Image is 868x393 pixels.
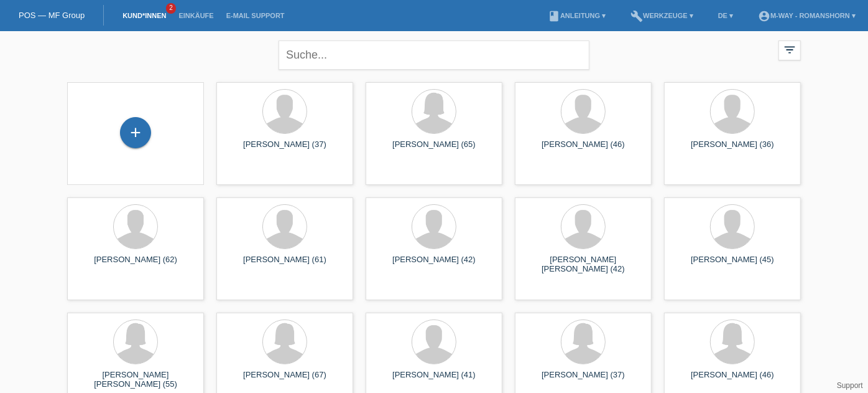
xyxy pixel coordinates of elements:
[783,43,796,57] i: filter_list
[712,12,739,19] a: DE ▾
[376,255,492,275] div: [PERSON_NAME] (42)
[752,12,862,19] a: account_circlem-way - Romanshorn ▾
[77,255,194,275] div: [PERSON_NAME] (62)
[279,40,589,70] input: Suche...
[19,11,85,20] a: POS — MF Group
[166,3,176,14] span: 2
[226,255,343,275] div: [PERSON_NAME] (61)
[542,12,612,19] a: bookAnleitung ▾
[220,12,291,19] a: E-Mail Support
[121,122,150,143] div: Kund*in hinzufügen
[172,12,219,19] a: Einkäufe
[624,12,699,19] a: buildWerkzeuge ▾
[674,255,791,275] div: [PERSON_NAME] (45)
[226,370,343,390] div: [PERSON_NAME] (67)
[376,140,492,159] div: [PERSON_NAME] (65)
[674,140,791,159] div: [PERSON_NAME] (36)
[630,10,643,22] i: build
[837,381,863,390] a: Support
[674,370,791,390] div: [PERSON_NAME] (46)
[376,370,492,390] div: [PERSON_NAME] (41)
[758,10,770,22] i: account_circle
[525,140,642,159] div: [PERSON_NAME] (46)
[226,140,343,159] div: [PERSON_NAME] (37)
[548,10,560,22] i: book
[525,370,642,390] div: [PERSON_NAME] (37)
[77,370,194,390] div: [PERSON_NAME] [PERSON_NAME] (55)
[525,255,642,275] div: [PERSON_NAME] [PERSON_NAME] (42)
[116,12,172,19] a: Kund*innen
